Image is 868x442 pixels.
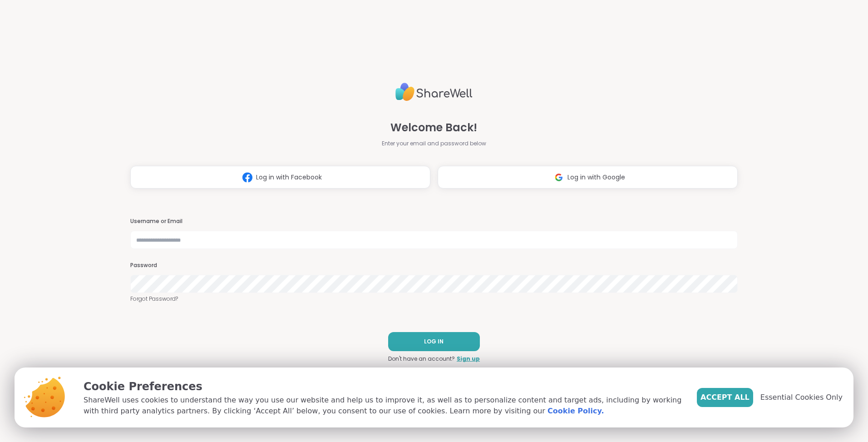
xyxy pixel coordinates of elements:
[239,169,256,186] img: ShareWell Logomark
[457,355,480,363] a: Sign up
[130,295,738,303] a: Forgot Password?
[390,119,477,136] span: Welcome Back!
[256,173,322,182] span: Log in with Facebook
[130,166,430,189] button: Log in with Facebook
[760,392,843,403] span: Essential Cookies Only
[388,355,455,363] span: Don't have an account?
[84,395,682,417] p: ShareWell uses cookies to understand the way you use our website and help us to improve it, as we...
[130,218,738,225] h3: Username or Email
[382,139,486,148] span: Enter your email and password below
[388,332,480,351] button: LOG IN
[547,406,604,417] a: Cookie Policy.
[130,262,738,269] h3: Password
[395,79,473,105] img: ShareWell Logo
[438,166,738,189] button: Log in with Google
[550,169,567,186] img: ShareWell Logomark
[567,173,625,182] span: Log in with Google
[700,392,750,403] span: Accept All
[424,338,444,346] span: LOG IN
[697,388,753,407] button: Accept All
[84,378,682,395] p: Cookie Preferences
